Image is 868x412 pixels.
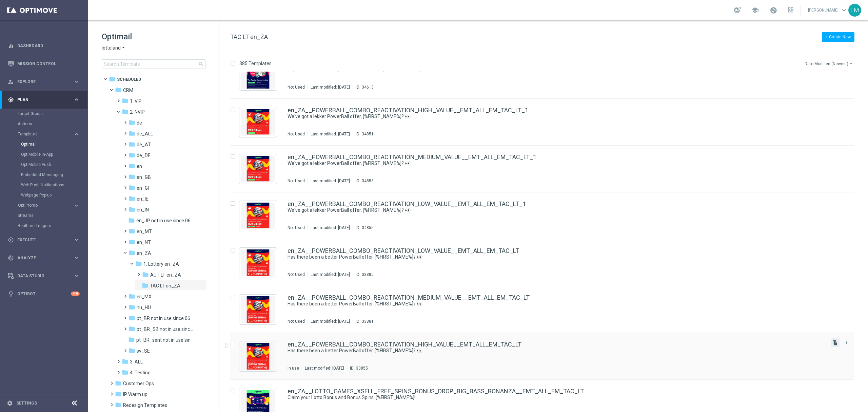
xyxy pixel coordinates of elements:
div: ID: [353,85,374,90]
span: Explore [17,80,73,84]
span: 2. NVIP [130,109,145,115]
a: We've got a lekker PowerBall offer, [%FIRST_NAME%]? 👀 [288,160,810,167]
div: Realtime Triggers [18,221,87,231]
a: [PERSON_NAME]keyboard_arrow_down [807,5,848,15]
div: Last modified: [DATE] [308,178,353,184]
i: gps_fixed [8,97,14,103]
a: We've got a lekker PowerBall offer, [%FIRST_NAME%]? 👀 [288,207,810,213]
i: folder [129,130,135,137]
div: Webpage Pop-up [21,190,87,200]
img: 33885.jpeg [241,249,275,276]
span: Customer Ops [123,380,154,387]
span: en_GI [137,185,149,191]
i: track_changes [8,255,14,261]
span: pt_BR not in use since 06/2025 [137,315,195,321]
div: Optimail [21,139,87,149]
img: 34855.jpeg [241,203,275,229]
div: OptiMobile Push [21,160,87,170]
div: ID: [347,366,368,371]
span: hu_HU [137,304,151,311]
div: Not Used [288,85,305,90]
span: lottoland [102,45,121,51]
button: gps_fixed Plan keyboard_arrow_right [7,97,80,102]
a: Has there been a better PowerBall offer, [%FIRST_NAME%]? 👀 [288,348,810,354]
span: sv_SE [137,348,150,354]
i: arrow_drop_down [848,61,854,66]
div: We've got a lekker PowerBall offer, [%FIRST_NAME%]? 👀 [288,207,825,213]
span: OptiPromo [18,203,66,207]
div: Data Studio [8,273,73,279]
a: Has there been a better PowerBall offer, [%FIRST_NAME%]? 👀 [288,301,810,307]
a: en_ZA__POWERBALL_COMBO_REACTIVATION_HIGH_VALUE__EMT_ALL_EM_TAC_LT [288,341,521,348]
div: ID: [353,131,374,137]
span: Plan [17,98,73,102]
div: Press SPACE to select this row. [223,99,867,146]
div: 33881 [362,319,374,324]
span: en_GB [137,174,151,180]
i: folder [109,76,116,82]
img: 34613.jpeg [241,62,275,89]
i: folder [115,380,122,387]
div: Data Studio keyboard_arrow_right [7,273,80,279]
div: ID: [353,272,374,277]
span: TAC LT en_ZA [230,33,268,40]
div: Streams [18,210,87,221]
div: Last modified: [DATE] [308,272,353,277]
div: OptiPromo [18,200,87,210]
div: Target Groups [18,109,87,119]
div: ID: [353,225,374,230]
i: folder [128,217,135,224]
button: file_copy [831,338,840,347]
input: Search Template [102,59,205,69]
div: Has there been a better PowerBall offer, [%FIRST_NAME%]? 👀 [288,348,825,354]
i: folder [129,315,135,321]
button: play_circle_outline Execute keyboard_arrow_right [7,237,80,243]
i: folder [129,152,135,158]
a: en_ZA__POWERBALL_COMBO_REACTIVATION_MEDIUM_VALUE__EMT_ALL_EM_TAC_LT_1 [288,154,536,160]
span: pt_BR_sent not in use since 06/2025 [136,337,195,343]
div: We've got a lekker PowerBall offer, [%FIRST_NAME%]? 👀 [288,113,825,120]
button: equalizer Dashboard [7,43,80,49]
img: 34853.jpeg [241,156,275,182]
div: 34853 [362,178,374,184]
i: keyboard_arrow_right [73,78,80,85]
div: Press SPACE to select this row. [223,239,867,286]
i: folder [122,108,129,115]
span: IP Warm up [123,391,147,397]
div: OptiPromo keyboard_arrow_right [18,203,80,208]
i: arrow_drop_down [121,45,126,51]
div: Last modified: [DATE] [302,366,347,371]
div: Press SPACE to select this row. [223,286,867,333]
a: Target Groups [18,111,71,116]
button: Templates keyboard_arrow_right [18,131,80,137]
span: school [751,6,759,14]
a: en_ZA__POWERBALL_COMBO_REACTIVATION_MEDIUM_VALUE__EMT_ALL_EM_TAC_LT [288,295,530,301]
div: 33885 [362,272,374,277]
span: 1. VIP [130,98,142,104]
span: TAC LT en_ZA [150,283,180,289]
span: Analyze [17,256,73,260]
h1: Optimail [102,31,205,42]
div: Templates [18,132,73,136]
div: Mission Control [7,61,80,67]
i: folder [129,325,135,332]
span: 4. Testing [130,370,151,376]
div: Press SPACE to select this row. [223,146,867,192]
a: Dashboard [17,37,80,55]
button: lightbulb Optibot +10 [7,291,80,297]
i: folder [128,336,135,343]
div: Not Used [288,131,305,137]
button: lottoland arrow_drop_down [102,45,126,51]
a: Settings [16,401,37,405]
button: Date Modified (Newest)arrow_drop_down [804,59,854,68]
div: ID: [353,178,374,184]
span: en_MT [137,228,152,235]
div: track_changes Analyze keyboard_arrow_right [7,255,80,261]
i: folder [115,401,122,408]
div: Press SPACE to select this row. [223,333,867,380]
span: CRM [123,87,133,93]
a: OptiMobile In-App [21,152,71,157]
a: Embedded Messaging [21,172,71,177]
div: In use [288,366,299,371]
